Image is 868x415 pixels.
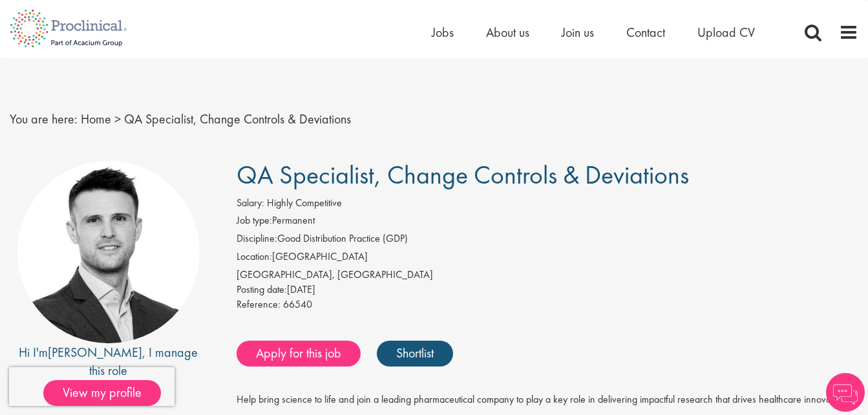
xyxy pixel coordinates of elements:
[9,367,175,406] iframe: reCAPTCHA
[237,231,277,246] label: Discipline:
[237,213,272,228] label: Job type:
[237,297,281,312] label: Reference:
[114,111,121,127] span: >
[237,158,689,191] span: QA Specialist, Change Controls & Deviations
[237,282,287,296] span: Posting date:
[10,343,207,380] div: Hi I'm , I manage this role
[237,268,858,282] div: [GEOGRAPHIC_DATA], [GEOGRAPHIC_DATA]
[237,213,858,231] li: Permanent
[697,24,755,41] a: Upload CV
[237,392,858,407] p: Help bring science to life and join a leading pharmaceutical company to play a key role in delive...
[267,196,342,209] span: Highly Competitive
[826,373,865,412] img: Chatbot
[10,111,78,127] span: You are here:
[562,24,594,41] a: Join us
[237,250,858,268] li: [GEOGRAPHIC_DATA]
[48,344,142,361] a: [PERSON_NAME]
[237,250,272,264] label: Location:
[486,24,529,41] a: About us
[626,24,665,41] a: Contact
[237,231,858,250] li: Good Distribution Practice (GDP)
[432,24,454,41] a: Jobs
[237,341,361,367] a: Apply for this job
[124,111,351,127] span: QA Specialist, Change Controls & Deviations
[237,282,858,297] div: [DATE]
[283,297,312,311] span: 66540
[81,111,111,127] a: breadcrumb link
[377,341,453,367] a: Shortlist
[17,161,200,343] img: imeage of recruiter Joshua Godden
[237,196,264,211] label: Salary:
